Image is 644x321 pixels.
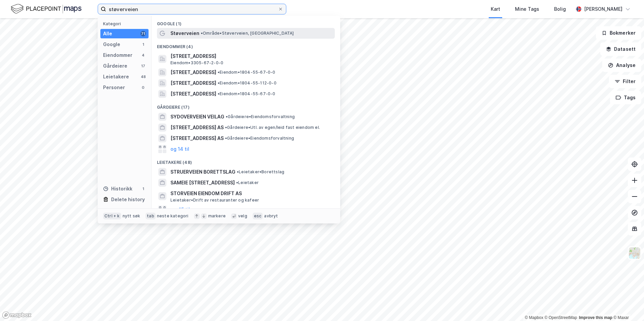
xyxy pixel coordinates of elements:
div: velg [238,213,247,219]
span: Leietaker • Borettslag [237,169,284,175]
span: Leietaker [236,180,259,185]
span: • [218,80,220,85]
div: Gårdeiere [103,62,127,70]
div: Historikk [103,185,132,193]
div: Leietakere [103,73,129,81]
span: Eiendom • 1804-55-112-0-0 [218,80,277,86]
div: esc [253,213,263,219]
div: 1 [140,42,146,47]
span: STRUERVEIEN BORETTSLAG [170,168,235,176]
span: SYDOVERVEIEN VEILAG [170,113,224,121]
div: nytt søk [123,213,140,219]
div: Delete history [111,195,145,204]
a: Mapbox homepage [2,311,32,319]
a: Improve this map [579,315,612,320]
input: Søk på adresse, matrikkel, gårdeiere, leietakere eller personer [106,4,278,14]
span: • [201,31,203,36]
div: 71 [140,31,146,36]
div: 17 [140,63,146,69]
button: Filter [609,75,641,88]
img: logo.f888ab2527a4732fd821a326f86c7f29.svg [11,3,82,15]
span: Eiendom • 1804-55-67-0-0 [218,91,276,97]
div: markere [208,213,226,219]
span: • [218,70,220,75]
div: Kart [491,5,500,13]
div: neste kategori [157,213,189,219]
span: [STREET_ADDRESS] [170,52,332,60]
span: [STREET_ADDRESS] [170,79,216,87]
button: og 14 til [170,145,189,153]
iframe: Chat Widget [610,289,644,321]
div: 0 [140,85,146,90]
div: Eiendommer [103,51,132,59]
div: [PERSON_NAME] [584,5,622,13]
button: Analyse [602,59,641,72]
div: Kategori [103,21,149,26]
div: tab [146,213,156,219]
span: [STREET_ADDRESS] AS [170,134,224,142]
button: og 45 til [170,206,190,214]
div: 4 [140,52,146,58]
div: Ctrl + k [103,213,121,219]
div: Leietakere (48) [152,154,340,167]
div: Gårdeiere (17) [152,99,340,111]
span: Område • Støverveien, [GEOGRAPHIC_DATA] [201,31,294,36]
span: STORVEIEN EIENDOM DRIFT AS [170,189,332,198]
img: Z [628,247,641,259]
span: • [236,180,238,185]
span: [STREET_ADDRESS] AS [170,123,224,132]
span: • [226,114,228,119]
button: Tags [610,91,641,104]
span: [STREET_ADDRESS] [170,68,216,76]
div: Eiendommer (4) [152,39,340,51]
span: • [218,91,220,96]
span: • [225,125,227,130]
span: Gårdeiere • Eiendomsforvaltning [225,136,294,141]
span: • [237,169,239,174]
a: Mapbox [525,315,543,320]
span: Gårdeiere • Eiendomsforvaltning [226,114,295,119]
div: Google [103,40,120,48]
div: Kontrollprogram for chat [610,289,644,321]
span: Støverveien [170,29,199,37]
div: Bolig [554,5,566,13]
span: Gårdeiere • Utl. av egen/leid fast eiendom el. [225,125,320,130]
div: 48 [140,74,146,79]
a: OpenStreetMap [545,315,577,320]
button: Bokmerker [596,26,641,40]
div: 1 [140,186,146,191]
div: avbryt [264,213,278,219]
span: Eiendom • 1804-55-67-0-0 [218,70,276,75]
span: Eiendom • 3305-67-2-0-0 [170,60,223,66]
span: Leietaker • Drift av restauranter og kafeer [170,198,259,203]
div: Mine Tags [515,5,539,13]
button: Datasett [600,42,641,56]
span: • [225,136,227,141]
span: SAMEIE [STREET_ADDRESS] [170,179,235,187]
div: Google (1) [152,16,340,28]
div: Alle [103,30,112,38]
span: [STREET_ADDRESS] [170,90,216,98]
div: Personer [103,83,125,92]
